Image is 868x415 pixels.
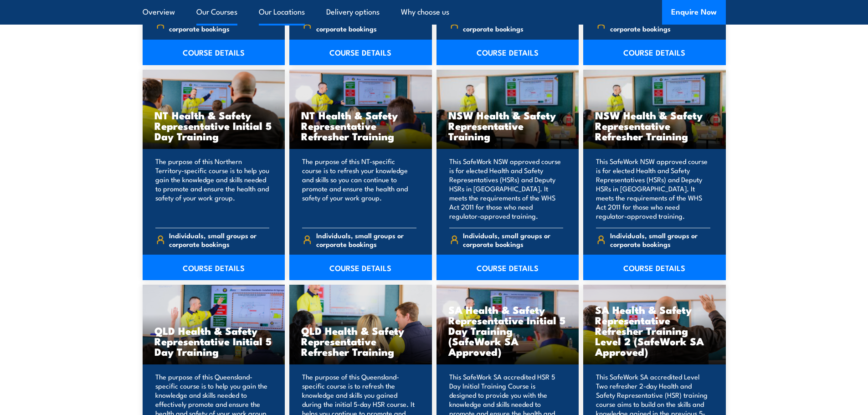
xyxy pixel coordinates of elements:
a: COURSE DETAILS [437,40,579,65]
p: The purpose of this NT-specific course is to refresh your knowledge and skills so you can continu... [302,157,416,220]
span: Individuals, small groups or corporate bookings [316,15,416,33]
a: COURSE DETAILS [289,255,432,280]
a: COURSE DETAILS [437,255,579,280]
h3: NT Health & Safety Representative Initial 5 Day Training [154,110,273,141]
span: Individuals, small groups or corporate bookings [463,231,563,248]
h3: SA Health & Safety Representative Initial 5 Day Training (SafeWork SA Approved) [448,304,567,357]
span: Individuals, small groups or corporate bookings [610,15,710,33]
span: Individuals, small groups or corporate bookings [169,231,269,248]
span: Individuals, small groups or corporate bookings [463,15,563,33]
h3: NSW Health & Safety Representative Training [448,110,567,141]
a: COURSE DETAILS [143,255,285,280]
h3: SA Health & Safety Representative Refresher Training Level 2 (SafeWork SA Approved) [595,304,714,357]
h3: QLD Health & Safety Representative Refresher Training [301,325,420,357]
a: COURSE DETAILS [583,40,726,65]
h3: QLD Health & Safety Representative Initial 5 Day Training [154,325,273,357]
a: COURSE DETAILS [583,255,726,280]
h3: NT Health & Safety Representative Refresher Training [301,110,420,141]
p: The purpose of this Northern Territory-specific course is to help you gain the knowledge and skil... [155,157,270,220]
h3: NSW Health & Safety Representative Refresher Training [595,110,714,141]
span: Individuals, small groups or corporate bookings [610,231,710,248]
p: This SafeWork NSW approved course is for elected Health and Safety Representatives (HSRs) and Dep... [596,157,710,220]
p: This SafeWork NSW approved course is for elected Health and Safety Representatives (HSRs) and Dep... [449,157,564,220]
span: Individuals, small groups or corporate bookings [169,15,269,33]
a: COURSE DETAILS [143,40,285,65]
a: COURSE DETAILS [289,40,432,65]
span: Individuals, small groups or corporate bookings [316,231,416,248]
